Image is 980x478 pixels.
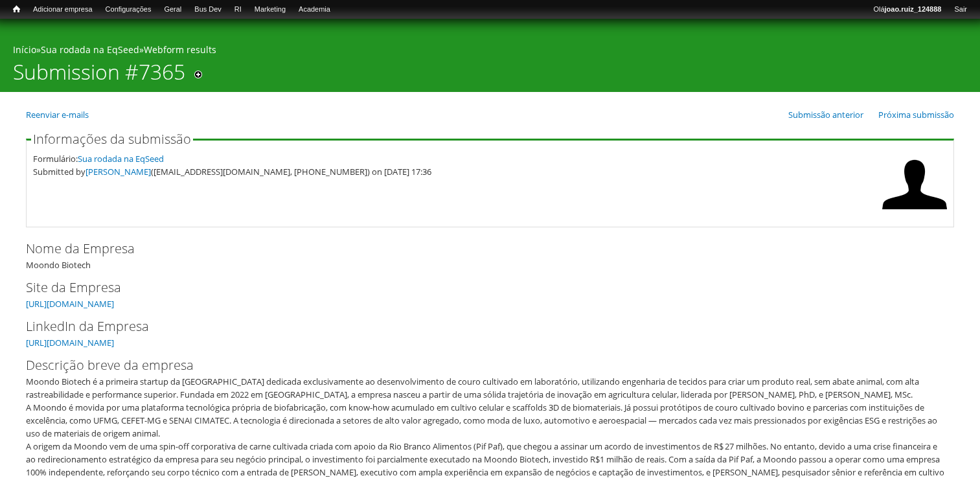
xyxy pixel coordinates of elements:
[188,3,228,16] a: Bus Dev
[33,165,876,178] div: Submitted by ([EMAIL_ADDRESS][DOMAIN_NAME], [PHONE_NUMBER]) on [DATE] 17:36
[882,152,947,217] img: Foto de Aline Bruna da Silva
[26,337,114,348] a: [URL][DOMAIN_NAME]
[26,239,954,271] div: Moondo Biotech
[885,5,942,13] strong: joao.ruiz_124888
[878,109,954,120] a: Próxima submissão
[78,153,164,165] a: Sua rodada na EqSeed
[26,239,933,258] label: Nome da Empresa
[13,43,36,56] a: Início
[948,3,974,16] a: Sair
[26,298,114,310] a: [URL][DOMAIN_NAME]
[248,3,292,16] a: Marketing
[85,166,151,177] a: [PERSON_NAME]
[13,5,20,14] span: Início
[157,3,188,16] a: Geral
[867,3,948,16] a: Olájoao.ruiz_124888
[26,317,933,336] label: LinkedIn da Empresa
[882,208,947,220] a: Ver perfil do usuário.
[13,43,967,60] div: » »
[144,43,216,56] a: Webform results
[292,3,337,16] a: Academia
[26,109,89,120] a: Reenviar e-mails
[26,278,933,297] label: Site da Empresa
[31,133,193,146] legend: Informações da submissão
[13,60,185,92] h1: Submission #7365
[33,152,876,165] div: Formulário:
[228,3,248,16] a: RI
[26,356,933,375] label: Descrição breve da empresa
[788,109,863,120] a: Submissão anterior
[27,3,99,16] a: Adicionar empresa
[99,3,158,16] a: Configurações
[41,43,139,56] a: Sua rodada na EqSeed
[6,3,27,16] a: Início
